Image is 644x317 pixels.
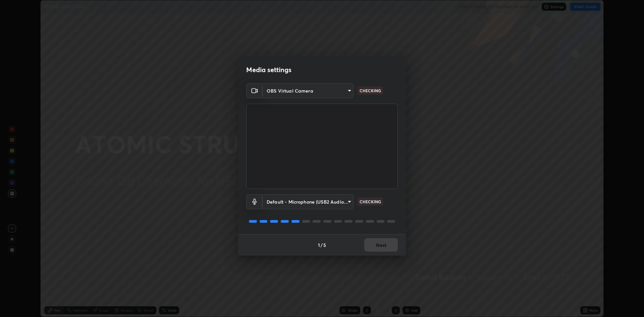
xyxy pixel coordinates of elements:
div: OBS Virtual Camera [263,83,354,98]
h2: Media settings [246,65,291,74]
p: CHECKING [360,199,381,205]
div: OBS Virtual Camera [263,194,354,209]
h4: 1 [318,242,320,249]
h4: / [321,242,323,249]
h4: 5 [323,242,326,249]
p: CHECKING [360,88,381,94]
